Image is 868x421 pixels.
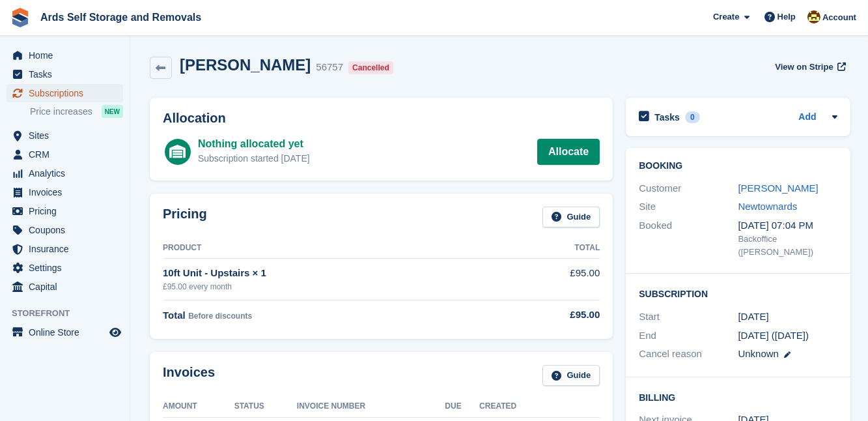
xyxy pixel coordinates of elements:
a: Price increases NEW [30,104,123,119]
span: Home [29,46,107,65]
th: Created [479,396,600,417]
span: Tasks [29,65,107,83]
a: menu [7,164,123,182]
h2: Tasks [654,111,680,123]
th: Invoice Number [297,396,445,417]
span: Invoices [29,183,107,201]
a: Ards Self Storage and Removals [35,7,206,28]
div: Site [639,199,738,214]
span: Analytics [29,164,107,182]
span: Storefront [12,307,130,320]
h2: Booking [639,161,837,171]
div: Cancelled [348,61,393,74]
a: menu [7,221,123,239]
time: 2024-10-29 01:00:00 UTC [738,310,768,325]
span: CRM [29,145,107,164]
div: End [639,328,738,343]
span: Insurance [29,240,107,258]
a: menu [7,84,123,102]
img: Mark McFerran [807,10,820,23]
a: Newtownards [738,201,797,212]
span: Create [713,10,739,23]
a: menu [7,65,123,83]
div: NEW [102,105,123,118]
th: Amount [163,396,234,417]
div: Cancel reason [639,347,738,362]
a: Preview store [107,325,123,340]
div: [DATE] 07:04 PM [738,218,837,233]
img: stora-icon-8386f47178a22dfd0bd8f6a31ec36ba5ce8667c1dd55bd0f319d3a0aa187defe.svg [10,8,30,27]
span: Help [777,10,796,23]
a: menu [7,323,123,341]
th: Total [502,238,600,259]
th: Status [234,396,297,417]
a: menu [7,183,123,201]
span: Subscriptions [29,84,107,102]
div: £95.00 every month [163,281,502,293]
th: Product [163,238,502,259]
span: [DATE] ([DATE]) [738,330,809,341]
a: menu [7,145,123,164]
a: Add [798,110,816,125]
h2: Billing [639,390,837,403]
span: View on Stripe [775,61,833,74]
td: £95.00 [502,259,600,300]
span: Settings [29,259,107,277]
span: Coupons [29,221,107,239]
span: Account [822,11,856,24]
th: Due [445,396,479,417]
a: menu [7,126,123,145]
span: Online Store [29,323,107,341]
a: Guide [542,207,600,228]
a: View on Stripe [770,56,848,78]
span: Unknown [738,348,779,359]
h2: Subscription [639,287,837,300]
span: Capital [29,278,107,296]
a: menu [7,202,123,220]
span: Before discounts [188,312,252,321]
div: £95.00 [502,308,600,323]
div: Backoffice ([PERSON_NAME]) [738,233,837,258]
div: Nothing allocated yet [198,136,310,152]
a: [PERSON_NAME] [738,182,818,194]
span: Sites [29,126,107,145]
div: 10ft Unit - Upstairs × 1 [163,266,502,281]
div: Start [639,310,738,325]
a: menu [7,278,123,296]
div: Subscription started [DATE] [198,152,310,166]
span: Pricing [29,202,107,220]
span: Total [163,310,186,321]
a: menu [7,46,123,65]
span: Price increases [30,106,92,118]
div: 56757 [316,60,343,75]
div: 0 [685,111,700,123]
a: menu [7,240,123,258]
a: menu [7,259,123,277]
h2: [PERSON_NAME] [180,56,311,74]
a: Guide [542,365,600,386]
h2: Allocation [163,111,600,126]
div: Booked [639,218,738,259]
a: Allocate [537,139,600,165]
h2: Invoices [163,365,215,386]
h2: Pricing [163,207,207,228]
div: Customer [639,181,738,196]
